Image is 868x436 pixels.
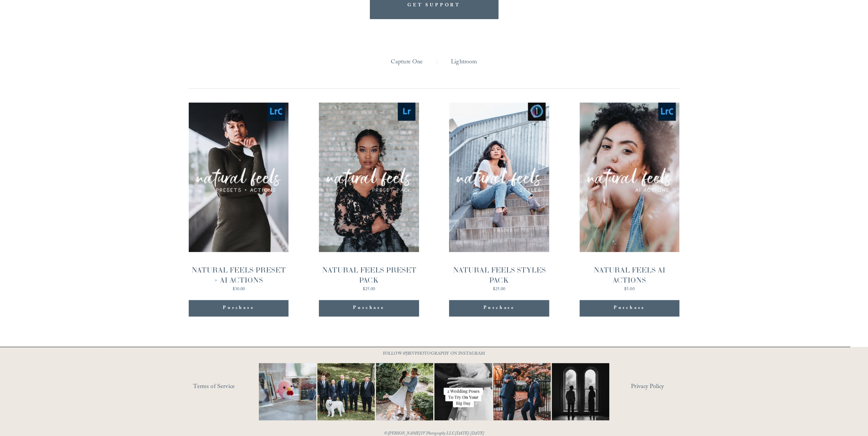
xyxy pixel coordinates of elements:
[391,57,423,68] a: Capture One
[303,363,389,420] img: Happy #InternationalDogDay to all the pups who have made wedding days, engagement sessions, and p...
[580,265,679,285] div: NATURAL FEELS AI ACTIONS
[542,363,619,420] img: Black &amp; White appreciation post. 😍😍 ⠀⠀⠀⠀⠀⠀⠀⠀⠀ I don&rsquo;t care what anyone says black and w...
[376,354,433,430] img: It&rsquo;s that time of year where weddings and engagements pick up and I get the joy of capturin...
[189,300,288,316] div: Purchase
[436,57,438,68] span: |
[449,265,549,285] div: NATURAL FEELS STYLES PACK
[223,304,254,312] div: Purchase
[319,265,419,285] div: NATURAL FEELS PRESET PACK
[449,102,549,292] a: NATURAL FEELS STYLES PACK
[580,102,679,292] a: NATURAL FEELS AI ACTIONS
[353,304,384,312] div: Purchase
[484,363,560,420] img: You just need the right photographer that matches your vibe 📷🎉 #RaleighWeddingPhotographer
[420,363,506,420] img: Let&rsquo;s talk about poses for your wedding day! It doesn&rsquo;t have to be complicated, somet...
[319,300,419,316] div: Purchase
[631,381,697,393] a: Privacy Policy
[483,304,515,312] div: Purchase
[193,381,281,393] a: Terms of Service
[580,287,679,292] div: $5.00
[451,57,477,68] a: Lightroom
[580,300,679,316] div: Purchase
[613,304,645,312] div: Purchase
[189,287,288,292] div: $30.00
[449,287,549,292] div: $25.00
[319,102,419,292] a: NATURAL FEELS PRESET PACK
[189,265,288,285] div: NATURAL FEELS PRESET + AI ACTIONS
[449,300,549,316] div: Purchase
[245,363,331,420] img: This has got to be one of the cutest detail shots I've ever taken for a wedding! 📷 @thewoobles #I...
[319,287,419,292] div: $25.00
[189,102,288,292] a: NATURAL FEELS PRESET + AI ACTIONS
[368,350,500,358] p: FOLLOW @JBIVPHOTOGRAPHY ON INSTAGRAM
